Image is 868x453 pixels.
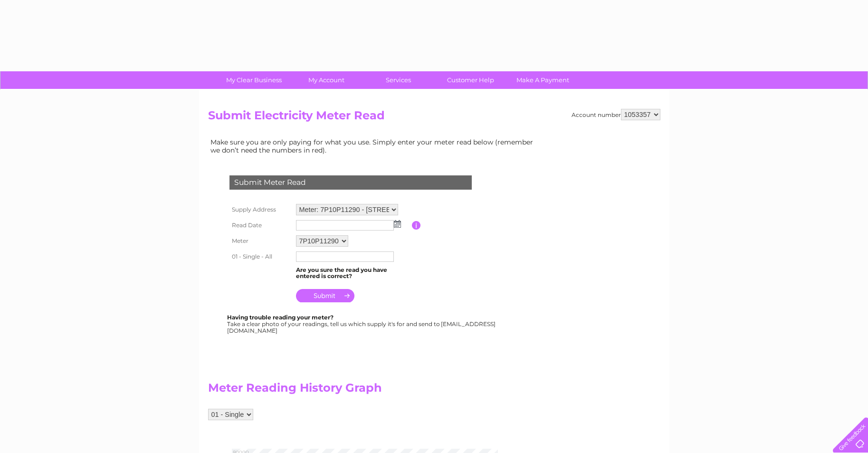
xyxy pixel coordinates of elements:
[227,218,294,233] th: Read Date
[227,249,294,264] th: 01 - Single - All
[412,221,421,230] input: Information
[229,175,472,190] div: Submit Meter Read
[572,109,660,120] div: Account number
[394,220,401,228] img: ...
[208,109,660,127] h2: Submit Electricity Meter Read
[359,71,438,89] a: Services
[296,289,354,302] input: Submit
[294,264,412,282] td: Are you sure the read you have entered is correct?
[215,71,293,89] a: My Clear Business
[287,71,365,89] a: My Account
[504,71,582,89] a: Make A Payment
[227,314,497,334] div: Take a clear photo of your readings, tell us which supply it's for and send to [EMAIL_ADDRESS][DO...
[227,233,294,249] th: Meter
[227,202,294,218] th: Supply Address
[227,314,334,321] b: Having trouble reading your meter?
[431,71,510,89] a: Customer Help
[208,381,541,399] h2: Meter Reading History Graph
[208,136,541,156] td: Make sure you are only paying for what you use. Simply enter your meter read below (remember we d...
